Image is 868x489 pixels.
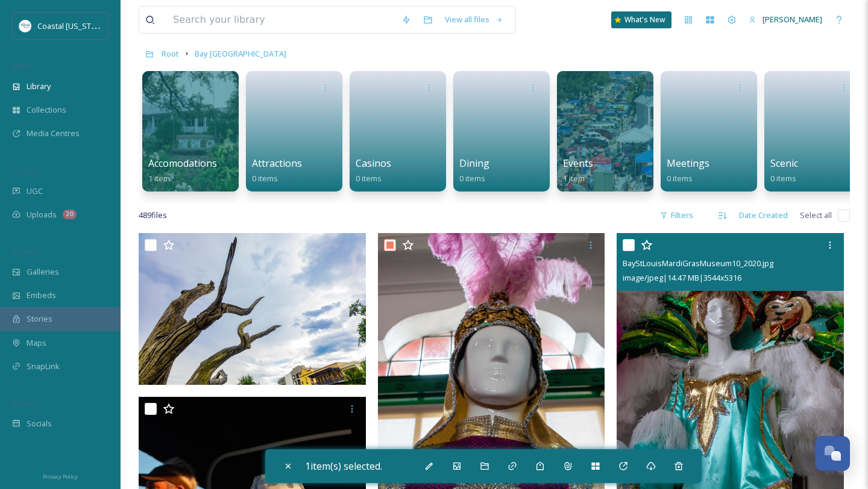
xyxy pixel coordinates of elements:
[252,157,302,170] span: Attractions
[356,157,391,170] span: Casinos
[43,469,78,483] a: Privacy Policy
[148,158,217,184] a: Accomodations1 item
[19,20,31,32] img: download%20%281%29.jpeg
[459,158,489,184] a: Dining0 items
[195,46,286,61] a: Bay [GEOGRAPHIC_DATA]
[162,46,179,61] a: Root
[139,210,167,221] span: 489 file s
[623,272,741,283] span: image/jpeg | 14.47 MB | 3544 x 5316
[27,185,43,197] span: UGC
[27,418,52,429] span: Socials
[667,158,709,184] a: Meetings0 items
[12,62,33,71] span: MEDIA
[148,173,170,184] span: 1 item
[800,210,832,221] span: Select all
[563,158,593,184] a: Events1 item
[654,204,699,227] div: Filters
[43,473,78,481] span: Privacy Policy
[27,290,56,301] span: Embeds
[815,436,850,471] button: Open Chat
[27,313,52,325] span: Stories
[167,7,395,33] input: Search your library
[139,233,366,385] img: AngelTree5_BayStLouis_2020_Courtesy Laura Grier.jpg
[667,173,693,184] span: 0 items
[563,173,585,184] span: 1 item
[667,157,709,170] span: Meetings
[439,8,509,31] a: View all files
[763,14,822,25] span: [PERSON_NAME]
[27,128,80,139] span: Media Centres
[27,361,60,372] span: SnapLink
[27,81,51,92] span: Library
[63,210,77,219] div: 20
[12,399,36,408] span: SOCIALS
[27,104,66,116] span: Collections
[252,173,278,184] span: 0 items
[12,167,38,176] span: COLLECT
[356,158,391,184] a: Casinos0 items
[27,266,59,278] span: Galleries
[356,173,382,184] span: 0 items
[623,258,773,269] span: BayStLouisMardiGrasMuseum10_2020.jpg
[27,209,57,220] span: Uploads
[195,48,286,59] span: Bay [GEOGRAPHIC_DATA]
[305,459,382,473] span: 1 item(s) selected.
[770,158,798,184] a: Scenic0 items
[733,204,794,227] div: Date Created
[12,248,40,257] span: WIDGETS
[459,173,485,184] span: 0 items
[743,8,828,31] a: [PERSON_NAME]
[563,157,593,170] span: Events
[37,20,107,31] span: Coastal [US_STATE]
[27,337,46,349] span: Maps
[252,158,302,184] a: Attractions0 items
[770,157,798,170] span: Scenic
[148,157,217,170] span: Accomodations
[162,48,179,59] span: Root
[770,173,796,184] span: 0 items
[459,157,489,170] span: Dining
[611,11,671,28] a: What's New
